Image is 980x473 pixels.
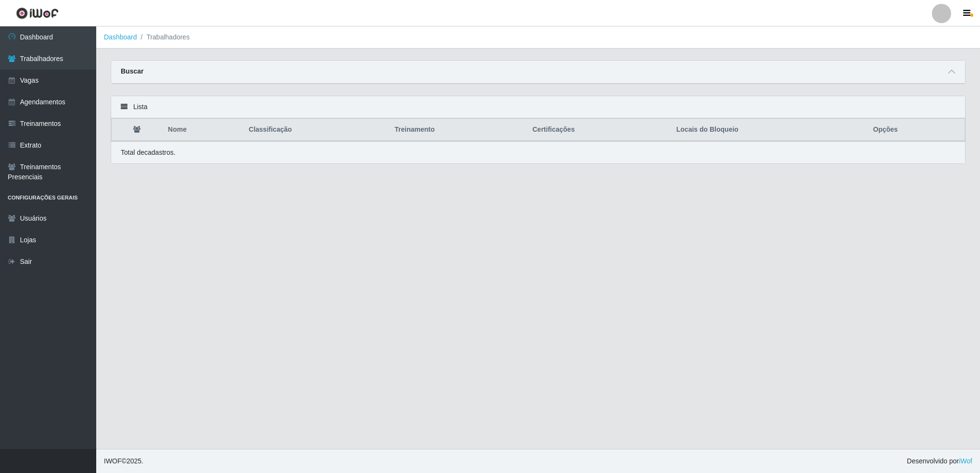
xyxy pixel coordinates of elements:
th: Opções [867,119,965,141]
div: Lista [111,96,965,118]
strong: Buscar [121,67,143,75]
th: Certificações [527,119,671,141]
th: Nome [162,119,243,141]
th: Locais do Bloqueio [671,119,867,141]
th: Classificação [243,119,389,141]
span: Desenvolvido por [907,456,972,466]
span: IWOF [104,457,122,465]
li: Trabalhadores [137,32,190,42]
img: CoreUI Logo [16,7,59,19]
span: © 2025 . [104,456,143,466]
th: Treinamento [389,119,527,141]
a: iWof [959,457,972,465]
nav: breadcrumb [96,26,980,49]
a: Dashboard [104,33,137,41]
p: Total de cadastros. [121,148,176,158]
